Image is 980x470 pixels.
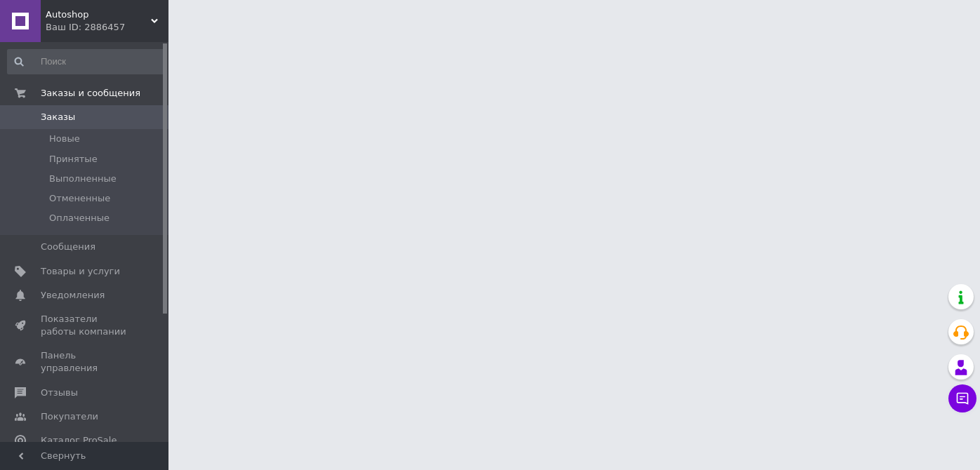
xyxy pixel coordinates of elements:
[41,387,78,399] span: Отзывы
[948,384,976,412] button: Чат с покупателем
[41,87,140,100] span: Заказы и сообщения
[41,111,75,123] span: Заказы
[41,410,98,423] span: Покупатели
[7,49,166,74] input: Поиск
[41,265,120,278] span: Товары и услуги
[49,192,110,205] span: Отмененные
[46,21,168,34] div: Ваш ID: 2886457
[49,133,80,145] span: Новые
[41,241,95,253] span: Сообщения
[41,434,117,447] span: Каталог ProSale
[41,349,130,375] span: Панель управления
[46,8,151,21] span: Autoshop
[49,173,117,185] span: Выполненные
[41,289,105,302] span: Уведомления
[49,153,98,166] span: Принятые
[49,212,110,224] span: Оплаченные
[41,313,130,338] span: Показатели работы компании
